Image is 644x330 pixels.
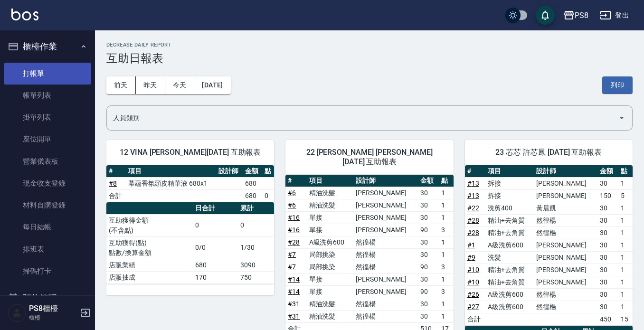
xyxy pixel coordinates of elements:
[597,165,618,178] th: 金額
[439,199,453,211] td: 1
[238,271,274,283] td: 750
[485,214,533,226] td: 精油+去角質
[307,285,354,298] td: 單接
[353,187,418,199] td: [PERSON_NAME]
[485,288,533,301] td: A級洗剪600
[193,259,238,271] td: 680
[467,217,479,224] a: #28
[4,194,91,216] a: 材料自購登錄
[439,224,453,236] td: 3
[602,76,633,94] button: 列印
[597,214,618,226] td: 30
[106,52,633,65] h3: 互助日報表
[618,177,633,189] td: 1
[307,187,354,199] td: 精油洗髮
[597,301,618,313] td: 30
[534,226,597,239] td: 然徨楊
[288,189,296,197] a: #6
[307,175,354,187] th: 項目
[534,177,597,189] td: [PERSON_NAME]
[165,76,195,94] button: 今天
[288,214,300,221] a: #16
[439,236,453,248] td: 1
[418,248,439,261] td: 30
[418,187,439,199] td: 30
[288,251,296,258] a: #7
[106,189,126,202] td: 合計
[534,264,597,276] td: [PERSON_NAME]
[597,239,618,251] td: 30
[618,239,633,251] td: 1
[106,202,274,284] table: a dense table
[106,165,274,202] table: a dense table
[618,214,633,226] td: 1
[439,310,453,322] td: 1
[307,224,354,236] td: 單接
[307,199,354,211] td: 精油洗髮
[262,189,275,202] td: 0
[439,175,453,187] th: 點
[597,189,618,202] td: 150
[418,224,439,236] td: 90
[307,211,354,224] td: 單接
[106,236,193,259] td: 互助獲得(點) 點數/換算金額
[109,179,117,187] a: #8
[106,259,193,271] td: 店販業績
[418,273,439,285] td: 30
[106,271,193,283] td: 店販抽成
[353,261,418,273] td: 然徨楊
[618,251,633,264] td: 1
[439,285,453,298] td: 3
[485,165,533,178] th: 項目
[476,148,621,157] span: 23 芯芯 許芯鳳 [DATE] 互助報表
[288,288,300,295] a: #14
[126,165,216,178] th: 項目
[597,251,618,264] td: 30
[307,310,354,322] td: 精油洗髮
[418,175,439,187] th: 金額
[111,110,614,126] input: 人員名稱
[238,259,274,271] td: 3090
[29,313,77,322] p: 櫃檯
[4,63,91,85] a: 打帳單
[439,211,453,224] td: 1
[618,276,633,288] td: 1
[216,165,243,178] th: 設計師
[534,288,597,301] td: 然徨楊
[288,201,296,209] a: #6
[307,298,354,310] td: 精油洗髮
[118,148,263,157] span: 12 VINA [PERSON_NAME][DATE] 互助報表
[485,226,533,239] td: 精油+去角質
[238,236,274,259] td: 1/30
[4,34,91,59] button: 櫃檯作業
[485,276,533,288] td: 精油+去角質
[485,189,533,202] td: 拆接
[439,273,453,285] td: 1
[618,301,633,313] td: 1
[4,128,91,150] a: 座位開單
[307,261,354,273] td: 局部挑染
[238,202,274,215] th: 累計
[353,310,418,322] td: 然徨楊
[575,9,588,21] div: PS8
[4,106,91,128] a: 掛單列表
[418,236,439,248] td: 30
[534,239,597,251] td: [PERSON_NAME]
[534,251,597,264] td: [PERSON_NAME]
[353,224,418,236] td: [PERSON_NAME]
[465,165,486,178] th: #
[353,298,418,310] td: 然徨楊
[353,211,418,224] td: [PERSON_NAME]
[597,177,618,189] td: 30
[597,288,618,301] td: 30
[618,165,633,178] th: 點
[485,301,533,313] td: A級洗剪600
[618,288,633,301] td: 1
[285,175,306,187] th: #
[353,248,418,261] td: 然徨楊
[4,286,91,311] button: 預約管理
[8,303,27,322] img: Person
[618,189,633,202] td: 5
[353,236,418,248] td: 然徨楊
[467,303,479,311] a: #27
